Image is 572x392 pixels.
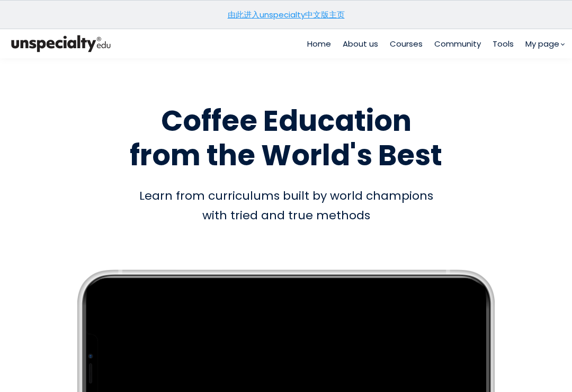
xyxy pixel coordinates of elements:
a: Home [307,38,331,50]
span: My page [525,38,559,50]
a: About us [343,38,378,50]
img: bc390a18feecddb333977e298b3a00a1.png [8,33,114,55]
a: Courses [390,38,423,50]
a: My page [525,38,564,50]
div: Learn from curriculums built by world champions with tried and true methods [8,186,564,226]
h1: Coffee Education from the World's Best [8,104,564,173]
a: Tools [493,38,514,50]
a: 由此进入unspecialty中文版主页 [228,9,345,20]
a: Community [434,38,481,50]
